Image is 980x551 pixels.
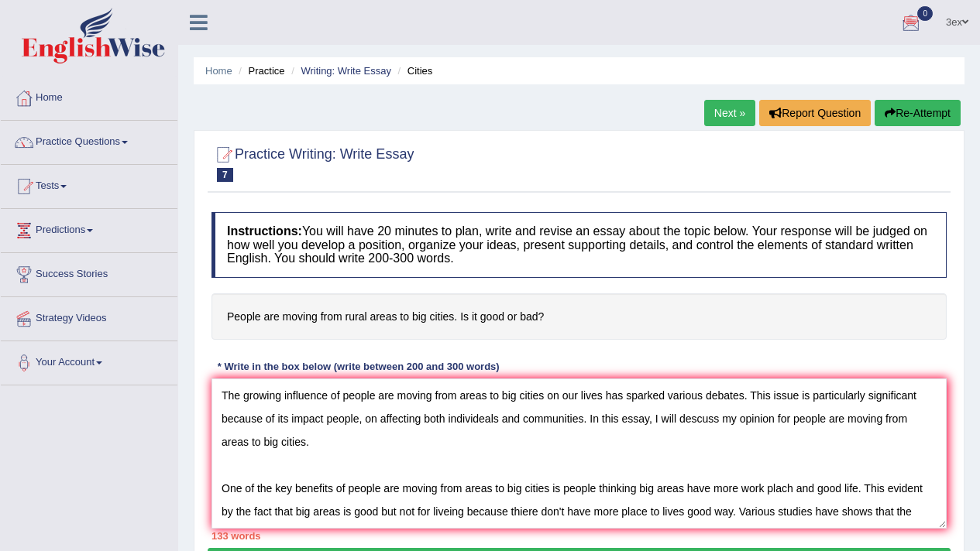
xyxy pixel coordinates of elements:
h4: You will have 20 minutes to plan, write and revise an essay about the topic below. Your response ... [211,212,947,278]
a: Predictions [1,209,177,248]
a: Success Stories [1,253,177,292]
a: Tests [1,165,177,204]
a: Writing: Write Essay [301,65,391,77]
li: Practice [235,63,284,78]
li: Cities [394,63,433,78]
b: Instructions: [227,224,302,238]
a: Strategy Videos [1,297,177,336]
h2: Practice Writing: Write Essay [211,143,414,182]
span: 0 [917,6,933,21]
div: * Write in the box below (write between 200 and 300 words) [211,359,505,374]
a: Your Account [1,341,177,380]
a: Home [205,65,232,77]
button: Report Question [759,100,871,126]
div: 133 words [211,529,947,543]
h4: People are moving from rural areas to big cities. Is it good or bad? [211,293,947,341]
button: Re-Attempt [875,100,961,126]
a: Next » [704,100,755,126]
span: 7 [217,168,233,182]
a: Home [1,77,177,115]
a: Practice Questions [1,121,177,159]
